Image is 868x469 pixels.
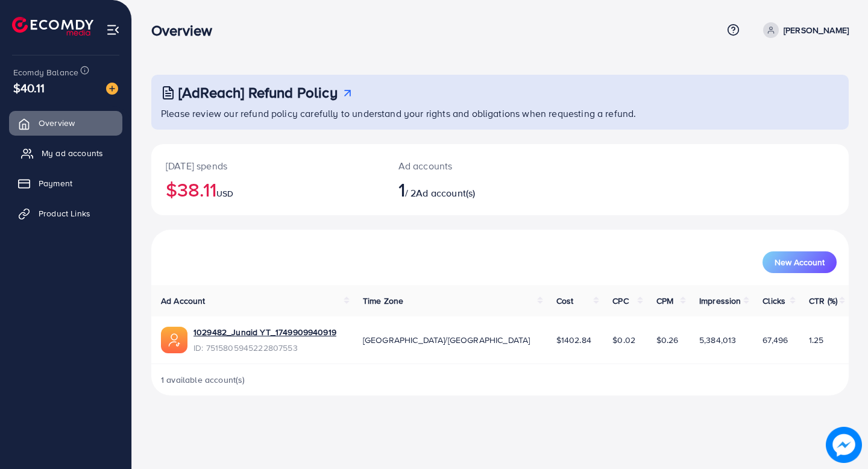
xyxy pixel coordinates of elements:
[9,171,122,195] a: Payment
[826,427,861,462] img: image
[9,201,122,225] a: Product Links
[161,327,187,353] img: ic-ads-acc.e4c84228.svg
[763,295,785,307] span: Clicks
[758,22,849,38] a: [PERSON_NAME]
[106,23,120,37] img: menu
[809,334,824,346] span: 1.25
[193,326,336,338] a: 1029482_Junaid YT_1749909940919
[763,251,837,273] button: New Account
[106,83,118,95] img: image
[166,159,370,173] p: [DATE] spends
[775,258,825,266] span: New Account
[699,295,741,307] span: Impression
[39,117,75,129] span: Overview
[161,106,841,121] p: Please review our refund policy carefully to understand your rights and obligations when requesti...
[398,178,544,201] h2: / 2
[656,295,673,307] span: CPM
[42,147,103,159] span: My ad accounts
[699,334,736,346] span: 5,384,013
[161,374,245,386] span: 1 available account(s)
[763,334,788,346] span: 67,496
[151,22,222,39] h3: Overview
[612,334,635,346] span: $0.02
[39,207,90,219] span: Product Links
[416,186,475,200] span: Ad account(s)
[12,17,93,36] img: logo
[178,84,338,101] h3: [AdReach] Refund Policy
[556,295,574,307] span: Cost
[398,175,405,203] span: 1
[9,111,122,135] a: Overview
[784,23,849,37] p: [PERSON_NAME]
[809,295,837,307] span: CTR (%)
[166,178,370,201] h2: $38.11
[216,187,233,200] span: USD
[161,295,206,307] span: Ad Account
[398,159,544,173] p: Ad accounts
[39,177,72,189] span: Payment
[556,334,591,346] span: $1402.84
[363,334,530,346] span: [GEOGRAPHIC_DATA]/[GEOGRAPHIC_DATA]
[612,295,628,307] span: CPC
[9,141,122,165] a: My ad accounts
[13,79,45,96] span: $40.11
[363,295,403,307] span: Time Zone
[13,66,78,78] span: Ecomdy Balance
[656,334,679,346] span: $0.26
[193,342,336,354] span: ID: 7515805945222807553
